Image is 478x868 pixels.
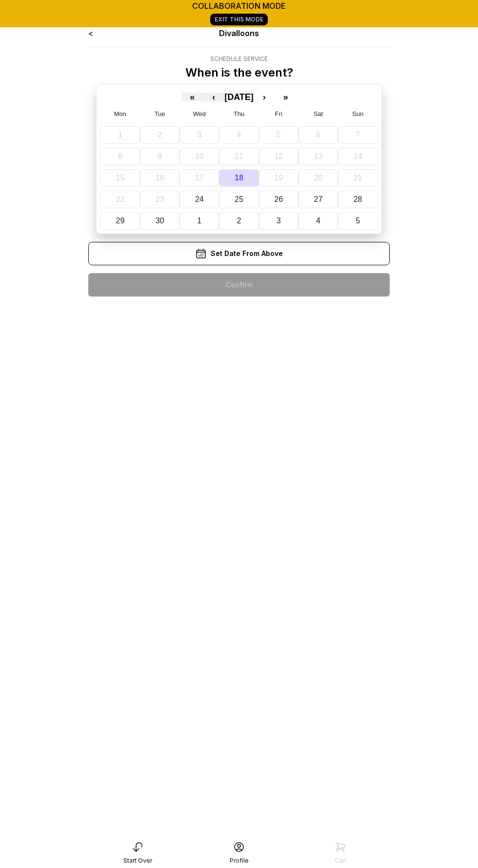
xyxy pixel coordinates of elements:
[140,148,179,165] button: September 9, 2025
[179,212,219,230] button: October 1, 2025
[195,152,204,160] abbr: September 10, 2025
[156,195,164,203] abbr: September 23, 2025
[197,131,201,139] abbr: September 3, 2025
[88,242,390,265] div: Set Date From Above
[116,174,124,182] abbr: September 15, 2025
[123,857,152,865] div: Start Over
[156,217,164,225] abbr: September 30, 2025
[314,174,323,182] abbr: September 20, 2025
[338,169,378,187] button: September 21, 2025
[100,148,140,165] button: September 8, 2025
[185,55,293,63] div: Schedule Service
[235,195,243,203] abbr: September 25, 2025
[219,212,259,230] button: October 2, 2025
[259,212,299,230] button: October 3, 2025
[140,169,179,187] button: September 16, 2025
[354,152,362,160] abbr: September 14, 2025
[203,93,224,101] button: ‹
[230,857,249,865] div: Profile
[149,27,330,39] div: Divalloons
[335,857,346,865] div: Cart
[235,152,243,160] abbr: September 11, 2025
[277,217,281,225] abbr: October 3, 2025
[354,195,362,203] abbr: September 28, 2025
[100,169,140,187] button: September 15, 2025
[237,131,241,139] abbr: September 4, 2025
[116,195,124,203] abbr: September 22, 2025
[114,110,126,118] abbr: Monday
[197,217,201,225] abbr: October 1, 2025
[338,191,378,208] button: September 28, 2025
[316,217,320,225] abbr: October 4, 2025
[237,217,241,225] abbr: October 2, 2025
[338,212,378,230] button: October 5, 2025
[100,191,140,208] button: September 22, 2025
[299,169,338,187] button: September 20, 2025
[179,126,219,144] button: September 3, 2025
[195,174,204,182] abbr: September 17, 2025
[155,110,165,118] abbr: Tuesday
[181,93,203,101] button: «
[314,195,323,203] abbr: September 27, 2025
[299,191,338,208] button: September 27, 2025
[224,93,254,101] button: [DATE]
[277,131,281,139] abbr: September 5, 2025
[195,195,204,203] abbr: September 24, 2025
[219,169,259,187] button: September 18, 2025
[156,174,164,182] abbr: September 16, 2025
[224,92,254,102] span: [DATE]
[274,152,283,160] abbr: September 12, 2025
[219,148,259,165] button: September 11, 2025
[314,110,323,118] abbr: Saturday
[274,195,283,203] abbr: September 26, 2025
[179,148,219,165] button: September 10, 2025
[352,110,363,118] abbr: Sunday
[254,93,275,101] button: ›
[140,191,179,208] button: September 23, 2025
[179,169,219,187] button: September 17, 2025
[193,110,206,118] abbr: Wednesday
[259,148,299,165] button: September 12, 2025
[100,126,140,144] button: September 1, 2025
[185,65,293,80] p: When is the event?
[338,148,378,165] button: September 14, 2025
[356,217,360,225] abbr: October 5, 2025
[235,174,243,182] abbr: September 18, 2025
[338,126,378,144] button: September 7, 2025
[299,148,338,165] button: September 13, 2025
[314,152,323,160] abbr: September 13, 2025
[275,93,297,101] button: »
[140,126,179,144] button: September 2, 2025
[316,131,320,139] abbr: September 6, 2025
[234,110,244,118] abbr: Thursday
[88,28,93,38] a: <
[259,169,299,187] button: September 19, 2025
[299,212,338,230] button: October 4, 2025
[274,174,283,182] abbr: September 19, 2025
[259,191,299,208] button: September 26, 2025
[354,174,362,182] abbr: September 21, 2025
[118,131,122,139] abbr: September 1, 2025
[275,110,282,118] abbr: Friday
[219,191,259,208] button: September 25, 2025
[140,212,179,230] button: September 30, 2025
[118,152,122,160] abbr: September 8, 2025
[116,217,124,225] abbr: September 29, 2025
[100,212,140,230] button: September 29, 2025
[259,126,299,144] button: September 5, 2025
[219,126,259,144] button: September 4, 2025
[356,131,360,139] abbr: September 7, 2025
[179,191,219,208] button: September 24, 2025
[158,131,162,139] abbr: September 2, 2025
[299,126,338,144] button: September 6, 2025
[158,152,162,160] abbr: September 9, 2025
[210,14,268,25] a: Exit This Mode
